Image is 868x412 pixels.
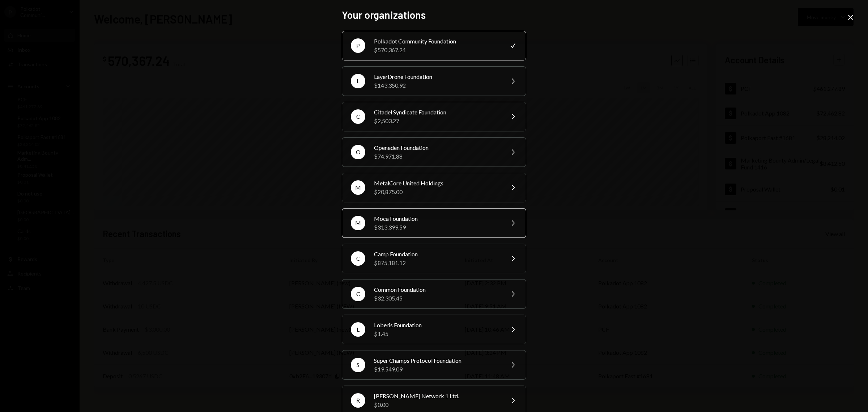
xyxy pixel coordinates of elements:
[351,74,365,88] div: L
[342,102,526,131] button: CCitadel Syndicate Foundation$2,503.27
[374,223,500,232] div: $313,399.59
[374,214,500,223] div: Moca Foundation
[374,152,500,161] div: $74,971.88
[351,322,365,337] div: L
[351,358,365,372] div: S
[374,294,500,303] div: $32,305.45
[342,315,526,344] button: LLoberis Foundation$1.45
[374,72,500,81] div: LayerDrone Foundation
[374,179,500,188] div: MetalCore United Holdings
[342,279,526,309] button: CCommon Foundation$32,305.45
[374,108,500,117] div: Citadel Syndicate Foundation
[342,173,526,202] button: MMetalCore United Holdings$20,875.00
[374,285,500,294] div: Common Foundation
[342,31,526,60] button: PPolkadot Community Foundation$570,367.24
[374,250,500,258] div: Camp Foundation
[374,143,500,152] div: Openeden Foundation
[351,145,365,159] div: O
[351,393,365,408] div: R
[374,117,500,125] div: $2,503.27
[342,244,526,273] button: CCamp Foundation$875,181.12
[342,208,526,238] button: MMoca Foundation$313,399.59
[351,287,365,301] div: C
[342,8,526,22] h2: Your organizations
[374,392,500,400] div: [PERSON_NAME] Network 1 Ltd.
[351,180,365,195] div: M
[351,251,365,266] div: C
[374,329,500,338] div: $1.45
[351,38,365,53] div: P
[342,350,526,380] button: SSuper Champs Protocol Foundation$19,549.09
[351,109,365,124] div: C
[374,188,500,196] div: $20,875.00
[374,258,500,267] div: $875,181.12
[342,137,526,167] button: OOpeneden Foundation$74,971.88
[374,356,500,365] div: Super Champs Protocol Foundation
[374,400,500,409] div: $0.00
[374,81,500,90] div: $143,350.92
[374,46,500,54] div: $570,367.24
[374,37,500,46] div: Polkadot Community Foundation
[374,321,500,329] div: Loberis Foundation
[374,365,500,374] div: $19,549.09
[351,216,365,230] div: M
[342,66,526,96] button: LLayerDrone Foundation$143,350.92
